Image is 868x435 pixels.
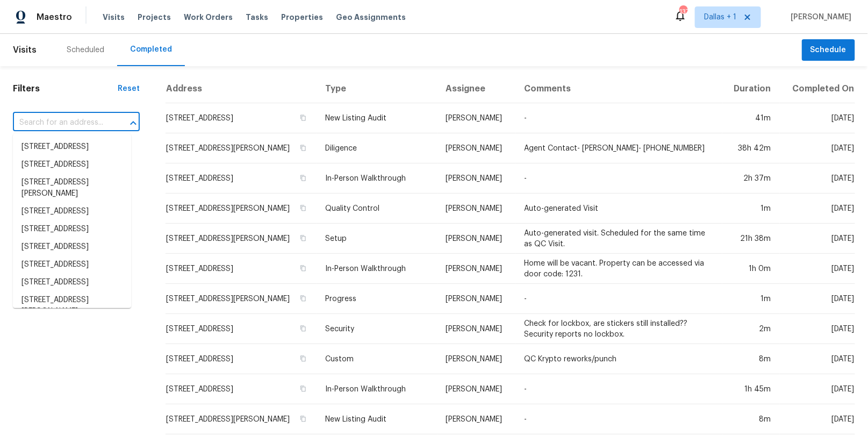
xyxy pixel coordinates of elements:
[515,224,722,254] td: Auto-generated visit. Scheduled for the same time as QC Visit.
[298,294,308,303] button: Copy Address
[437,224,515,254] td: [PERSON_NAME]
[722,254,780,284] td: 1h 0m
[437,284,515,314] td: [PERSON_NAME]
[515,194,722,224] td: Auto-generated Visit
[722,224,780,254] td: 21h 38m
[515,103,722,133] td: -
[780,163,855,194] td: [DATE]
[298,173,308,183] button: Copy Address
[166,194,317,224] td: [STREET_ADDRESS][PERSON_NAME]
[166,404,317,434] td: [STREET_ADDRESS][PERSON_NAME]
[317,133,437,163] td: Diligence
[722,163,780,194] td: 2h 37m
[437,374,515,404] td: [PERSON_NAME]
[437,194,515,224] td: [PERSON_NAME]
[780,103,855,133] td: [DATE]
[515,344,722,374] td: QC Krypto reworks/punch
[166,254,317,284] td: [STREET_ADDRESS]
[317,374,437,404] td: In-Person Walkthrough
[103,12,125,23] span: Visits
[780,374,855,404] td: [DATE]
[437,163,515,194] td: [PERSON_NAME]
[166,75,317,103] th: Address
[13,238,131,256] li: [STREET_ADDRESS]
[166,133,317,163] td: [STREET_ADDRESS][PERSON_NAME]
[780,344,855,374] td: [DATE]
[515,133,722,163] td: Agent Contact- [PERSON_NAME]- [PHONE_NUMBER]
[780,404,855,434] td: [DATE]
[722,133,780,163] td: 38h 42m
[437,344,515,374] td: [PERSON_NAME]
[780,75,855,103] th: Completed On
[437,254,515,284] td: [PERSON_NAME]
[13,174,131,203] li: [STREET_ADDRESS][PERSON_NAME]
[246,13,268,21] span: Tasks
[515,75,722,103] th: Comments
[126,116,141,131] button: Close
[67,45,104,55] div: Scheduled
[780,314,855,344] td: [DATE]
[298,143,308,153] button: Copy Address
[13,83,118,94] h1: Filters
[166,103,317,133] td: [STREET_ADDRESS]
[515,284,722,314] td: -
[704,12,736,23] span: Dallas + 1
[298,384,308,394] button: Copy Address
[13,256,131,274] li: [STREET_ADDRESS]
[13,38,37,62] span: Visits
[722,374,780,404] td: 1h 45m
[118,83,140,94] div: Reset
[317,194,437,224] td: Quality Control
[317,254,437,284] td: In-Person Walkthrough
[166,314,317,344] td: [STREET_ADDRESS]
[317,404,437,434] td: New Listing Audit
[780,254,855,284] td: [DATE]
[130,44,172,55] div: Completed
[317,103,437,133] td: New Listing Audit
[13,203,131,220] li: [STREET_ADDRESS]
[515,404,722,434] td: -
[336,12,406,23] span: Geo Assignments
[722,344,780,374] td: 8m
[780,224,855,254] td: [DATE]
[298,414,308,424] button: Copy Address
[317,284,437,314] td: Progress
[281,12,323,23] span: Properties
[437,404,515,434] td: [PERSON_NAME]
[298,233,308,243] button: Copy Address
[13,220,131,238] li: [STREET_ADDRESS]
[810,44,847,57] span: Schedule
[138,12,171,23] span: Projects
[13,274,131,291] li: [STREET_ADDRESS]
[317,224,437,254] td: Setup
[13,138,131,156] li: [STREET_ADDRESS]
[166,284,317,314] td: [STREET_ADDRESS][PERSON_NAME]
[780,194,855,224] td: [DATE]
[437,75,515,103] th: Assignee
[722,194,780,224] td: 1m
[780,284,855,314] td: [DATE]
[515,254,722,284] td: Home will be vacant. Property can be accessed via door code: 1231.
[437,314,515,344] td: [PERSON_NAME]
[166,374,317,404] td: [STREET_ADDRESS]
[166,344,317,374] td: [STREET_ADDRESS]
[437,103,515,133] td: [PERSON_NAME]
[298,263,308,273] button: Copy Address
[515,314,722,344] td: Check for lockbox, are stickers still installed?? Security reports no lockbox.
[298,113,308,123] button: Copy Address
[722,314,780,344] td: 2m
[787,12,852,23] span: [PERSON_NAME]
[13,115,110,131] input: Search for an address...
[722,404,780,434] td: 8m
[780,133,855,163] td: [DATE]
[722,103,780,133] td: 41m
[166,224,317,254] td: [STREET_ADDRESS][PERSON_NAME]
[13,156,131,174] li: [STREET_ADDRESS]
[317,314,437,344] td: Security
[37,12,72,23] span: Maestro
[298,324,308,333] button: Copy Address
[184,12,233,23] span: Work Orders
[722,75,780,103] th: Duration
[515,163,722,194] td: -
[722,284,780,314] td: 1m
